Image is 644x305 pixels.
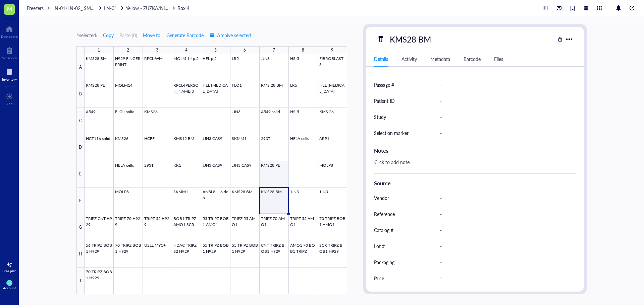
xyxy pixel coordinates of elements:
span: Generate Barcode [166,32,204,38]
div: Notes [374,147,576,155]
div: Selection marker [374,129,409,137]
div: Source [374,179,576,187]
div: - [437,223,573,237]
div: Free plan [2,269,16,273]
div: - [437,110,573,124]
div: 8 [302,46,304,55]
span: Copy [103,32,114,38]
div: Patient ID [374,97,395,104]
a: Box 4 [177,4,191,12]
a: Dashboard [1,24,18,39]
button: Paste (0) [119,30,137,41]
a: Notebook [2,45,17,60]
div: 2 [127,46,129,55]
div: Passage # [374,81,394,88]
div: C [76,107,85,134]
div: F [76,187,85,214]
div: KMS28 BM [387,32,434,46]
div: Details [374,55,388,63]
div: Click to add note [371,157,573,173]
div: H [76,241,85,268]
div: 6 [244,46,246,55]
span: LN-01/LN-02_ SMALL/BIG STORAGE ROOM [52,5,147,11]
div: Inventory [2,77,17,81]
div: - [437,272,571,284]
div: - [437,94,573,108]
div: - [437,191,573,205]
div: - [437,255,573,269]
div: Vendor [374,194,389,202]
div: - [437,207,573,221]
div: I [76,268,85,294]
span: M [7,4,12,13]
div: A [76,54,85,81]
div: Metadata [430,55,450,63]
div: Account [3,286,16,290]
button: Generate Barcode [166,30,204,41]
div: - [437,239,573,253]
div: Add [6,102,13,106]
button: Move to [143,30,161,41]
div: Packaging [374,258,394,266]
div: 1 selected: [76,31,97,39]
div: Catalog # [374,226,393,234]
a: LN-01Yellow - ZUZKA/Nikol [104,4,176,12]
div: 5 [214,46,217,55]
div: 1 [98,46,100,55]
div: E [76,161,85,188]
div: Dashboard [1,34,18,39]
div: Lot # [374,242,385,250]
div: Barcode [464,55,481,63]
div: Reference [374,210,395,218]
a: Freezers [27,4,51,12]
span: Archive selected [210,32,251,38]
a: LN-01/LN-02_ SMALL/BIG STORAGE ROOM [52,4,103,12]
span: Yellow - ZUZKA/Nikol [126,5,171,11]
span: Freezers [27,5,44,11]
div: 7 [273,46,275,55]
span: DG [8,282,11,284]
a: Inventory [2,67,17,81]
button: Archive selected [209,30,251,41]
div: B [76,81,85,108]
div: - [437,78,573,92]
span: Move to [143,32,160,38]
div: 9 [331,46,333,55]
div: Study [374,113,386,121]
span: LN-01 [104,5,117,11]
div: Notebook [2,56,17,60]
div: D [76,134,85,161]
div: Files [494,55,503,63]
div: 4 [185,46,187,55]
div: - [437,126,573,140]
div: G [76,214,85,241]
div: Price [374,275,384,282]
button: Copy [103,30,114,41]
div: Activity [401,55,417,63]
div: 3 [156,46,158,55]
